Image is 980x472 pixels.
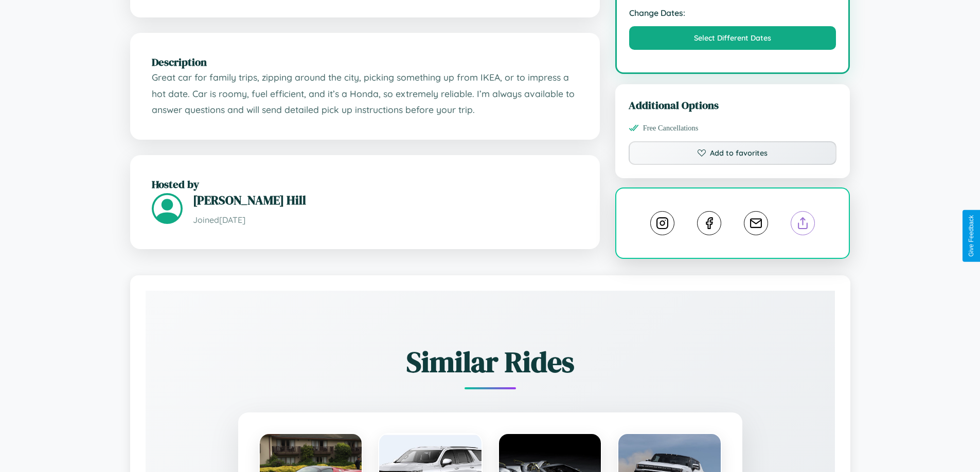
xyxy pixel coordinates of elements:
div: Give Feedback [968,215,975,257]
h3: [PERSON_NAME] Hill [193,192,578,209]
h2: Similar Rides [182,342,799,382]
h2: Description [152,54,578,69]
p: Joined [DATE] [193,213,578,228]
button: Select Different Dates [629,26,836,50]
button: Add to favorites [629,141,837,165]
h2: Hosted by [152,177,578,192]
h3: Additional Options [629,98,837,112]
strong: Change Dates: [629,8,836,18]
p: Great car for family trips, zipping around the city, picking something up from IKEA, or to impres... [152,69,578,118]
span: Free Cancellations [643,124,699,133]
